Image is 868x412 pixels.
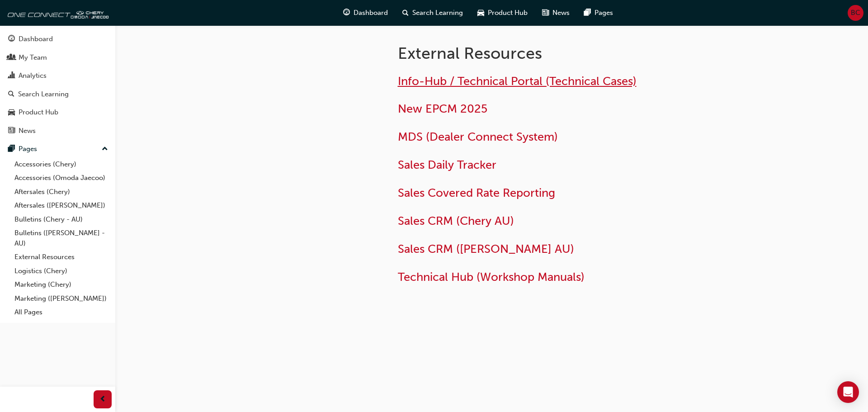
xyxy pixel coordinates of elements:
img: oneconnect [5,4,108,22]
span: Product Hub [488,8,528,18]
div: Search Learning [18,89,69,99]
a: Sales CRM ([PERSON_NAME] AU) [398,242,574,256]
a: Accessories (Omoda Jaecoo) [11,171,112,185]
span: search-icon [8,90,14,99]
a: All Pages [11,305,112,319]
span: News [552,8,570,18]
span: prev-icon [99,394,106,405]
span: pages-icon [8,145,15,153]
a: Dashboard [4,31,112,47]
div: Open Intercom Messenger [837,381,859,403]
span: up-icon [102,143,108,155]
a: car-iconProduct Hub [470,4,535,22]
div: My Team [19,52,47,63]
span: Dashboard [354,8,388,18]
a: Info-Hub / Technical Portal (Technical Cases) [398,74,637,88]
a: Marketing (Chery) [11,278,112,292]
a: Analytics [4,67,112,84]
a: Bulletins (Chery - AU) [11,213,112,227]
a: Sales Covered Rate Reporting [398,186,555,200]
a: pages-iconPages [577,4,620,22]
span: news-icon [542,7,549,19]
button: DashboardMy TeamAnalyticsSearch LearningProduct HubNews [4,29,112,141]
span: pages-icon [584,7,591,19]
a: Technical Hub (Workshop Manuals) [398,270,585,284]
a: Product Hub [4,104,112,121]
span: chart-icon [8,72,15,80]
a: News [4,123,112,139]
span: people-icon [8,54,15,62]
div: Analytics [19,71,47,81]
span: guage-icon [343,7,350,19]
span: BC [851,8,860,18]
a: Logistics (Chery) [11,264,112,278]
a: Aftersales ([PERSON_NAME]) [11,199,112,213]
a: MDS (Dealer Connect System) [398,130,558,144]
div: News [19,126,36,136]
a: External Resources [11,250,112,264]
a: Sales CRM (Chery AU) [398,214,514,228]
a: search-iconSearch Learning [395,4,470,22]
a: My Team [4,49,112,66]
a: New EPCM 2025 [398,102,487,116]
span: car-icon [8,109,15,117]
span: guage-icon [8,35,15,43]
button: Pages [4,141,112,157]
h1: External Resources [398,43,694,63]
a: guage-iconDashboard [336,4,395,22]
div: Dashboard [19,34,53,44]
a: Search Learning [4,86,112,103]
button: BC [848,5,863,21]
a: Marketing ([PERSON_NAME]) [11,292,112,306]
span: Pages [594,8,613,18]
a: Sales Daily Tracker [398,158,496,172]
a: news-iconNews [535,4,577,22]
span: car-icon [477,7,484,19]
div: Pages [19,144,37,154]
span: search-icon [402,7,409,19]
a: Aftersales (Chery) [11,185,112,199]
span: news-icon [8,127,15,135]
a: Accessories (Chery) [11,157,112,171]
a: Bulletins ([PERSON_NAME] - AU) [11,226,112,250]
span: Search Learning [412,8,463,18]
div: Product Hub [19,107,58,118]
